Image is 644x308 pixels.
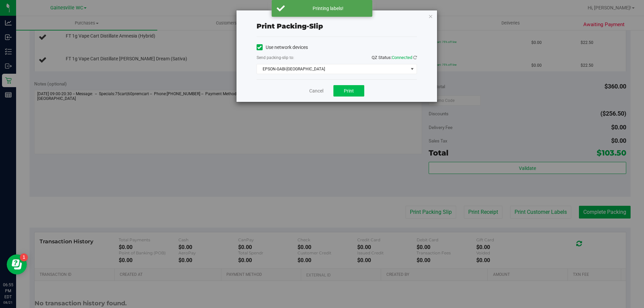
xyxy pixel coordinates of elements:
[392,55,412,60] span: Connected
[309,87,323,95] a: Cancel
[257,64,408,74] span: EPSON-GABI-[GEOGRAPHIC_DATA]
[408,64,416,74] span: select
[288,5,367,12] div: Printing labels!
[20,253,28,261] iframe: Resource center unread badge
[257,55,294,61] label: Send packing-slip to:
[257,22,323,30] span: Print packing-slip
[372,55,417,60] span: QZ Status:
[333,85,364,97] button: Print
[344,88,354,94] span: Print
[7,254,27,274] iframe: Resource center
[257,44,308,51] label: Use network devices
